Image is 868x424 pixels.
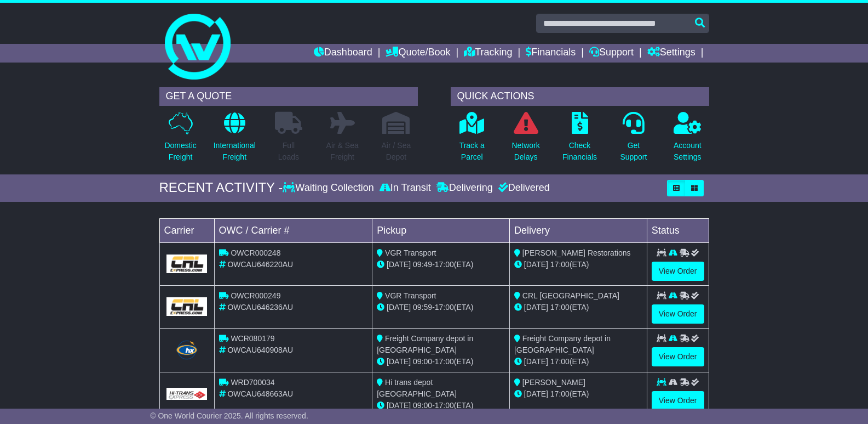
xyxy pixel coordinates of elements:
span: 17:00 [550,303,570,312]
span: 09:59 [413,303,432,312]
a: Settings [647,44,695,63]
span: OWCAU646220AU [227,260,293,269]
img: GetCarrierServiceLogo [166,297,208,316]
a: AccountSettings [673,111,702,169]
div: Delivered [496,182,550,194]
span: Hi trans depot [GEOGRAPHIC_DATA] [377,378,457,398]
div: QUICK ACTIONS [451,87,709,106]
span: 17:00 [435,260,454,269]
span: 17:00 [435,401,454,410]
a: NetworkDelays [511,111,540,169]
span: 17:00 [435,303,454,312]
span: CRL [GEOGRAPHIC_DATA] [522,291,619,300]
div: RECENT ACTIVITY - [159,180,283,196]
div: - (ETA) [377,400,505,411]
span: Freight Company depot in [GEOGRAPHIC_DATA] [377,334,473,354]
p: Network Delays [511,140,539,163]
p: Track a Parcel [459,140,485,163]
span: [DATE] [387,357,411,366]
img: GetCarrierServiceLogo [166,388,208,400]
td: OWC / Carrier # [214,218,372,242]
span: [DATE] [524,260,548,269]
a: View Order [652,347,704,366]
a: Support [589,44,634,63]
span: [DATE] [524,357,548,366]
span: 09:00 [413,357,432,366]
span: [DATE] [387,260,411,269]
td: Carrier [159,218,214,242]
div: (ETA) [514,388,642,400]
img: GetCarrierServiceLogo [166,255,208,273]
span: VGR Transport [385,248,436,257]
a: Tracking [464,44,512,63]
p: Check Financials [562,140,597,163]
div: Delivering [434,182,496,194]
td: Delivery [509,218,647,242]
div: - (ETA) [377,259,505,270]
span: 17:00 [550,260,570,269]
a: Dashboard [314,44,372,63]
a: DomesticFreight [164,111,197,169]
span: 17:00 [550,389,570,398]
span: [DATE] [387,401,411,410]
span: [DATE] [524,303,548,312]
div: - (ETA) [377,356,505,368]
span: OWCR000249 [231,291,280,300]
span: © One World Courier 2025. All rights reserved. [150,411,308,420]
span: [PERSON_NAME] [522,378,585,387]
span: OWCAU646236AU [227,303,293,312]
span: 09:00 [413,401,432,410]
td: Status [647,218,709,242]
div: GET A QUOTE [159,87,418,106]
p: Air & Sea Freight [326,140,359,163]
span: VGR Transport [385,291,436,300]
img: Hunter_Express.png [175,339,199,361]
div: (ETA) [514,356,642,368]
a: View Order [652,304,704,324]
div: Waiting Collection [283,182,376,194]
a: GetSupport [619,111,647,169]
td: Pickup [372,218,510,242]
span: 17:00 [435,357,454,366]
div: - (ETA) [377,302,505,313]
span: WCR080179 [231,334,274,343]
div: (ETA) [514,302,642,313]
div: In Transit [377,182,434,194]
a: Financials [526,44,576,63]
p: Full Loads [275,140,302,163]
p: Domestic Freight [164,140,196,163]
span: 09:49 [413,260,432,269]
p: Get Support [620,140,647,163]
a: View Order [652,262,704,281]
span: WRD700034 [231,378,274,387]
p: International Freight [214,140,256,163]
span: OWCAU640908AU [227,346,293,354]
span: OWCAU648663AU [227,389,293,398]
a: View Order [652,391,704,410]
a: Track aParcel [459,111,485,169]
span: 17:00 [550,357,570,366]
a: CheckFinancials [562,111,597,169]
p: Air / Sea Depot [382,140,411,163]
span: Freight Company depot in [GEOGRAPHIC_DATA] [514,334,611,354]
span: [DATE] [387,303,411,312]
span: [DATE] [524,389,548,398]
div: (ETA) [514,259,642,270]
a: InternationalFreight [213,111,256,169]
p: Account Settings [674,140,702,163]
a: Quote/Book [386,44,450,63]
span: [PERSON_NAME] Restorations [522,248,631,257]
span: OWCR000248 [231,248,280,257]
